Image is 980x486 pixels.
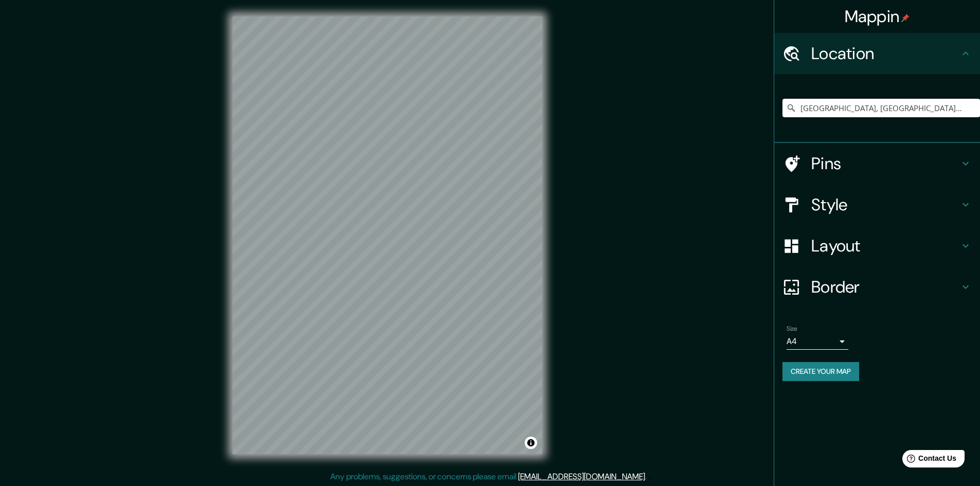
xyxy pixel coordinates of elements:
div: Border [774,266,980,308]
div: Pins [774,143,980,184]
iframe: Help widget launcher [888,446,969,475]
div: Location [774,33,980,74]
div: A4 [787,333,848,350]
a: [EMAIL_ADDRESS][DOMAIN_NAME] [518,471,645,482]
div: Layout [774,225,980,266]
h4: Style [811,194,959,215]
div: . [647,471,648,483]
canvas: Map [233,16,542,454]
input: Pick your city or area [782,99,980,117]
h4: Location [811,43,959,64]
h4: Pins [811,153,959,174]
button: Create your map [782,362,859,381]
div: Style [774,184,980,225]
p: Any problems, suggestions, or concerns please email . [330,471,647,483]
button: Toggle attribution [525,437,537,449]
h4: Mappin [845,6,910,27]
label: Size [787,325,797,333]
h4: Border [811,277,959,297]
h4: Layout [811,236,959,256]
div: . [648,471,650,483]
img: pin-icon.png [901,14,910,22]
